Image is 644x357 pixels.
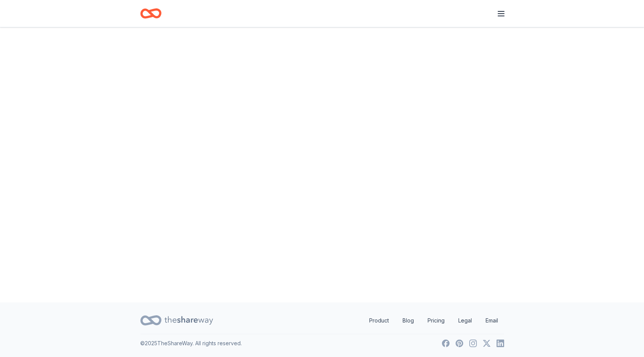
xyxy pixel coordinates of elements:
a: Home [140,5,161,22]
a: Blog [396,313,420,328]
a: Pricing [421,313,451,328]
a: Product [363,313,395,328]
p: © 2025 TheShareWay. All rights reserved. [140,339,242,348]
a: Legal [452,313,478,328]
a: Email [479,313,504,328]
nav: quick links [363,313,504,328]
